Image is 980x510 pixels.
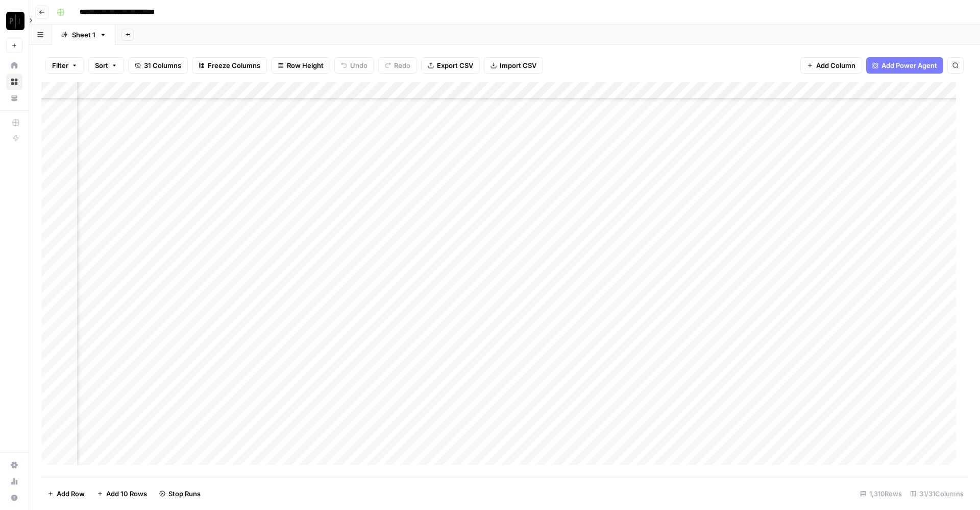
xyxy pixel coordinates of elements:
span: Stop Runs [168,489,201,499]
button: Filter [45,57,84,74]
span: Undo [350,60,367,71]
span: Sort [95,60,108,71]
div: 1,310 Rows [856,485,906,502]
button: Add Row [41,485,91,502]
span: Add Column [816,60,855,71]
span: Row Height [287,60,324,71]
span: Import CSV [500,60,536,71]
a: Your Data [6,90,22,106]
button: Row Height [271,57,330,74]
a: Usage [6,473,22,490]
span: Export CSV [437,60,473,71]
span: Filter [52,60,68,71]
span: 31 Columns [144,60,181,71]
a: Settings [6,457,22,473]
span: Freeze Columns [208,60,260,71]
img: Paragon (Prod) Logo [6,12,24,30]
button: Export CSV [421,57,480,74]
button: Stop Runs [153,485,207,502]
span: Add Row [57,489,85,499]
a: Home [6,57,22,74]
button: Sort [88,57,124,74]
button: Help + Support [6,490,22,506]
button: Redo [378,57,417,74]
button: Undo [334,57,374,74]
button: Add Column [800,57,862,74]
div: Sheet 1 [72,30,95,40]
a: Sheet 1 [52,25,115,45]
button: Import CSV [484,57,543,74]
span: Add 10 Rows [106,489,147,499]
button: Add Power Agent [866,57,943,74]
span: Add Power Agent [881,60,937,71]
span: Redo [394,60,410,71]
button: Workspace: Paragon (Prod) [6,8,22,34]
a: Browse [6,74,22,90]
button: Freeze Columns [192,57,267,74]
button: 31 Columns [128,57,188,74]
div: 31/31 Columns [906,485,968,502]
button: Add 10 Rows [91,485,153,502]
